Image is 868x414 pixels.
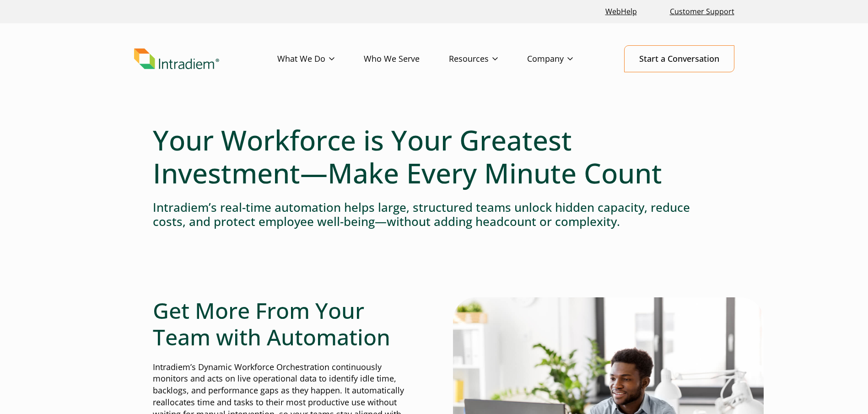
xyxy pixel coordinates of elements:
[364,46,449,72] a: Who We Serve
[153,200,716,229] h4: Intradiem’s real-time automation helps large, structured teams unlock hidden capacity, reduce cos...
[666,2,738,22] a: Customer Support
[602,2,641,22] a: Link opens in a new window
[624,45,734,72] a: Start a Conversation
[134,48,277,70] a: Link to homepage of Intradiem
[153,297,415,350] h2: Get More From Your Team with Automation
[153,124,716,189] h1: Your Workforce is Your Greatest Investment—Make Every Minute Count
[527,46,602,72] a: Company
[277,46,364,72] a: What We Do
[449,46,527,72] a: Resources
[134,48,219,70] img: Intradiem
